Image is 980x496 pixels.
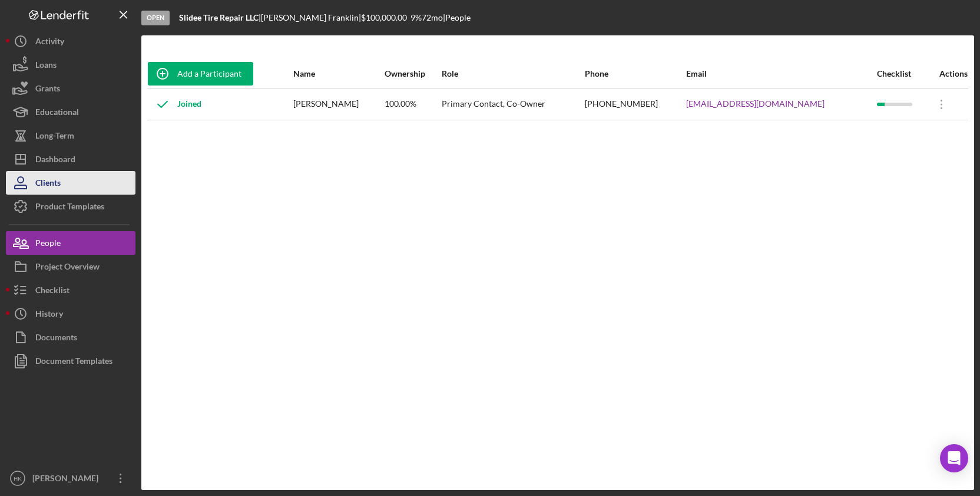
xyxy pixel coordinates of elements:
div: | [179,13,261,22]
b: Slidee Tire Repair LLC [179,12,259,22]
div: $100,000.00 [361,13,410,22]
div: People [35,231,61,258]
button: Loans [6,53,135,77]
button: HK[PERSON_NAME] [6,467,135,490]
div: Dashboard [35,147,75,174]
div: Project Overview [35,255,100,281]
button: People [6,231,135,255]
div: Joined [148,90,201,119]
div: Product Templates [35,195,104,221]
div: Phone [585,69,685,78]
div: 72 mo [422,13,443,22]
button: Dashboard [6,147,135,171]
button: Clients [6,171,135,195]
button: Checklist [6,278,135,302]
div: Checklist [35,278,69,305]
button: Add a Participant [148,62,253,86]
button: Documents [6,326,135,349]
button: Educational [6,100,135,124]
div: | People [443,13,471,22]
div: Documents [35,326,77,352]
div: Educational [35,100,79,127]
div: Name [293,69,383,78]
div: Add a Participant [177,62,241,86]
div: Ownership [385,69,441,78]
div: History [35,302,63,329]
div: Clients [35,171,61,198]
div: [PERSON_NAME] [29,467,106,493]
div: Grants [35,77,60,103]
div: Loans [35,53,57,80]
div: Actions [927,69,968,78]
button: Activity [6,29,135,53]
div: Activity [35,29,64,56]
div: [PERSON_NAME] [293,90,383,119]
div: Role [442,69,584,78]
div: 9 % [410,13,422,22]
text: HK [14,475,22,482]
button: Document Templates [6,349,135,373]
div: [PERSON_NAME] Franklin | [261,13,361,22]
div: [PHONE_NUMBER] [585,90,685,119]
button: Product Templates [6,195,135,218]
div: Document Templates [35,349,112,376]
a: [EMAIL_ADDRESS][DOMAIN_NAME] [686,99,825,109]
div: Primary Contact, Co-Owner [442,90,584,119]
div: Open Intercom Messenger [940,444,968,472]
div: Email [686,69,876,78]
button: Project Overview [6,255,135,278]
div: Open [141,11,170,25]
div: Long-Term [35,124,74,150]
div: Checklist [877,69,926,78]
div: 100.00% [385,90,441,119]
button: Grants [6,77,135,100]
button: Long-Term [6,124,135,147]
button: History [6,302,135,326]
